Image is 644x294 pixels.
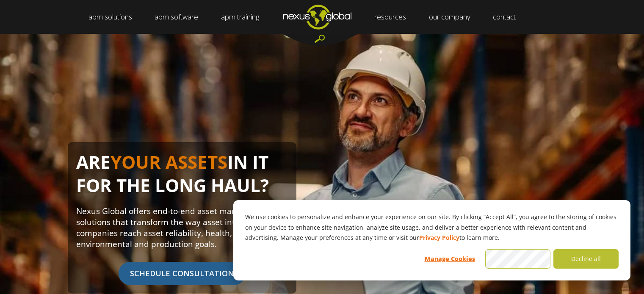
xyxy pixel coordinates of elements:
a: Privacy Policy [419,233,459,243]
p: Nexus Global offers end-to-end asset management solutions that transform the way asset intensive ... [76,206,288,250]
h1: ARE IN IT FOR THE LONG HAUL? [76,151,288,206]
button: Decline all [553,249,619,269]
p: We use cookies to personalize and enhance your experience on our site. By clicking “Accept All”, ... [245,212,619,243]
span: YOUR ASSETS [111,150,227,174]
button: Accept all [485,249,550,269]
div: Cookie banner [233,200,630,280]
button: Manage Cookies [417,249,482,269]
span: SCHEDULE CONSULTATION [119,262,246,285]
